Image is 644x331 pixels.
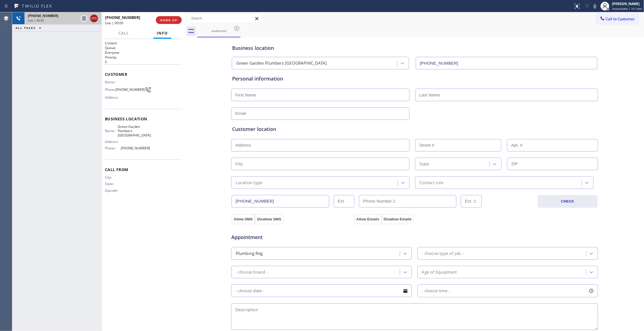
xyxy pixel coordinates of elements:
[354,214,381,224] button: Allow Emails
[507,139,598,152] input: Apt. #
[612,7,642,11] span: Unavailable | 1h 1min
[231,107,410,120] input: Email
[232,75,597,82] div: Personal information
[232,195,329,208] input: Phone Number
[119,31,129,36] span: Call
[231,89,410,101] input: First Name
[105,50,182,55] p: Everyone
[105,129,118,133] span: Name:
[105,72,182,77] span: Customer
[105,15,140,20] span: [PHONE_NUMBER]
[232,44,597,52] div: Business location
[232,214,255,224] button: Allow SMS
[422,269,457,275] div: Age of Equipment
[255,214,284,224] button: Disallow SMS
[105,45,182,50] h2: Queue:
[420,179,443,186] div: Contact role
[90,14,98,22] button: Hang up
[80,14,88,22] button: Hold Customer
[422,288,450,293] span: - choose time -
[105,188,121,193] span: Zipcode:
[236,60,327,67] div: Green Garden Plumbers [GEOGRAPHIC_DATA]
[105,41,182,45] h1: Context
[16,26,36,30] span: ALL TASKS
[596,14,639,24] button: Call to Customer
[416,57,598,69] input: Phone Number
[612,1,642,6] div: [PERSON_NAME]
[187,14,262,23] input: Search
[232,125,597,133] div: Customer location
[118,125,151,137] span: Green Garden Plumbers [GEOGRAPHIC_DATA]
[105,167,182,172] span: Call From
[507,158,598,170] input: ZIP
[105,87,115,92] span: Phone:
[105,146,121,150] span: Phone:
[415,89,598,101] input: Last Name
[115,28,132,39] button: Call
[359,195,457,208] input: Phone Number 2
[538,195,598,208] button: CHECK
[231,284,412,297] input: - choose date -
[231,233,353,241] span: Appointment
[121,146,151,150] span: [PHONE_NUMBER]
[415,139,502,152] input: Street #
[105,95,121,99] span: Address:
[105,182,121,186] span: State:
[105,80,121,84] span: Name:
[236,179,262,186] div: Location type
[606,16,635,21] span: Call to Customer
[420,161,429,167] div: State
[105,55,182,60] h2: Priority:
[157,31,168,36] span: Info
[591,2,599,10] button: Mute
[236,250,263,257] div: Plumbing Reg
[236,269,268,275] div: - choose brand -
[156,16,182,24] button: HANG UP
[105,175,121,179] span: City:
[115,87,145,92] span: [PHONE_NUMBER]
[28,13,58,18] span: [PHONE_NUMBER]
[231,139,410,152] input: Address
[28,18,44,22] span: Live | 00:00
[12,25,47,31] button: ALL TASKS
[382,214,414,224] button: Disallow Emails
[334,195,355,208] input: Ext.
[422,250,463,257] div: - choose type of job -
[231,158,410,170] input: City
[105,116,182,121] span: Business location
[153,28,171,39] button: Info
[105,140,121,144] span: Address:
[105,60,182,64] p: 0
[105,21,123,25] span: Live | 00:00
[198,29,240,33] div: outbound
[160,18,177,22] span: HANG UP
[461,195,482,208] input: Ext. 2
